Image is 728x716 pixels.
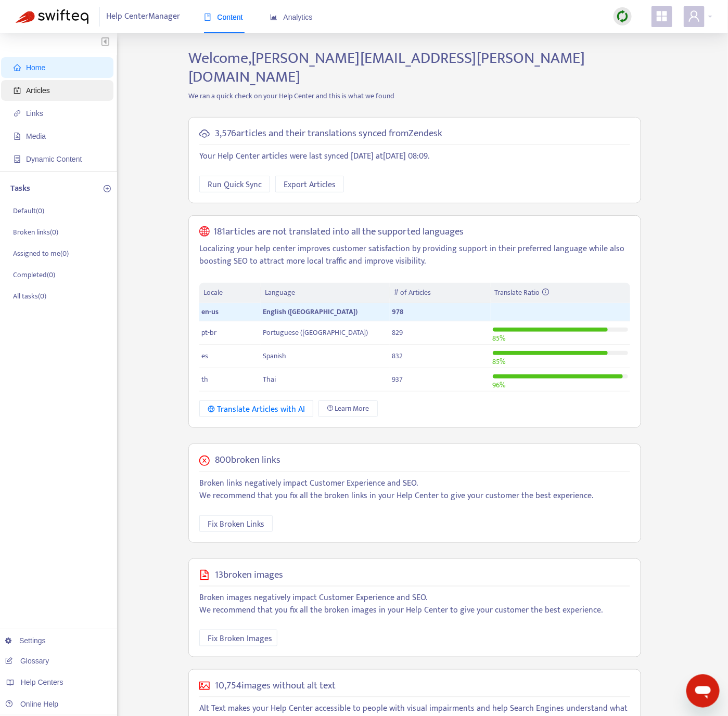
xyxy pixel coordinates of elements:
h5: 800 broken links [215,454,280,466]
span: Links [26,109,43,118]
span: Articles [26,86,50,95]
span: file-image [199,570,210,580]
span: user [688,10,700,22]
span: 85 % [493,332,506,344]
span: English ([GEOGRAPHIC_DATA]) [263,306,357,318]
th: # of Articles [390,283,490,303]
p: We ran a quick check on your Help Center and this is what we found [181,90,649,101]
span: Portuguese ([GEOGRAPHIC_DATA]) [263,327,368,339]
span: Run Quick Sync [208,178,262,191]
span: plus-circle [104,185,111,192]
span: 96 % [493,379,506,391]
span: pt-br [201,327,216,339]
span: 829 [392,327,403,339]
span: cloud-sync [199,128,210,139]
span: es [201,350,208,362]
button: Run Quick Sync [199,176,270,192]
a: Learn More [318,400,378,417]
span: en-us [201,306,219,318]
span: 937 [392,373,403,385]
img: Swifteq [16,9,88,24]
span: th [201,373,208,385]
a: Glossary [5,657,49,665]
span: account-book [14,87,21,94]
span: Help Centers [21,678,63,686]
span: Home [26,63,45,72]
button: Translate Articles with AI [199,400,313,417]
span: 978 [392,306,403,318]
h5: 181 articles are not translated into all the supported languages [214,226,464,238]
span: global [199,226,210,238]
div: Translate Ratio [495,287,626,298]
h5: 3,576 articles and their translations synced from Zendesk [215,128,442,140]
span: Spanish [263,350,286,362]
span: Media [26,132,46,140]
span: Content [204,13,243,21]
span: book [204,14,211,21]
h5: 13 broken images [215,569,283,581]
span: close-circle [199,455,210,466]
span: Fix Broken Links [208,518,264,531]
span: 85 % [493,356,506,368]
button: Fix Broken Links [199,515,273,532]
span: Learn More [335,403,369,414]
span: file-image [14,133,21,140]
p: Completed ( 0 ) [13,269,55,280]
p: Tasks [10,183,30,195]
p: Default ( 0 ) [13,205,44,216]
h5: 10,754 images without alt text [215,680,336,692]
img: sync.dc5367851b00ba804db3.png [616,10,629,23]
span: Fix Broken Images [208,632,272,645]
span: Thai [263,373,276,385]
span: Help Center Manager [107,7,181,27]
button: Export Articles [275,176,344,192]
span: home [14,64,21,71]
span: 832 [392,350,403,362]
span: link [14,110,21,117]
p: Your Help Center articles were last synced [DATE] at [DATE] 08:09 . [199,150,630,163]
span: area-chart [270,14,277,21]
button: Fix Broken Images [199,630,277,646]
p: Assigned to me ( 0 ) [13,248,69,259]
p: Localizing your help center improves customer satisfaction by providing support in their preferre... [199,243,630,268]
p: Broken links ( 0 ) [13,227,58,238]
span: appstore [656,10,668,22]
div: Translate Articles with AI [208,403,305,416]
span: Welcome, [PERSON_NAME][EMAIL_ADDRESS][PERSON_NAME][DOMAIN_NAME] [188,45,585,90]
a: Settings [5,636,46,645]
span: picture [199,681,210,691]
span: container [14,155,21,163]
a: Online Help [5,700,58,708]
span: Dynamic Content [26,155,82,163]
span: Export Articles [284,178,336,191]
th: Language [261,283,390,303]
p: Broken links negatively impact Customer Experience and SEO. We recommend that you fix all the bro... [199,477,630,502]
p: Broken images negatively impact Customer Experience and SEO. We recommend that you fix all the br... [199,592,630,617]
p: All tasks ( 0 ) [13,291,46,302]
th: Locale [199,283,261,303]
iframe: Button to launch messaging window [686,674,720,708]
span: Analytics [270,13,313,21]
